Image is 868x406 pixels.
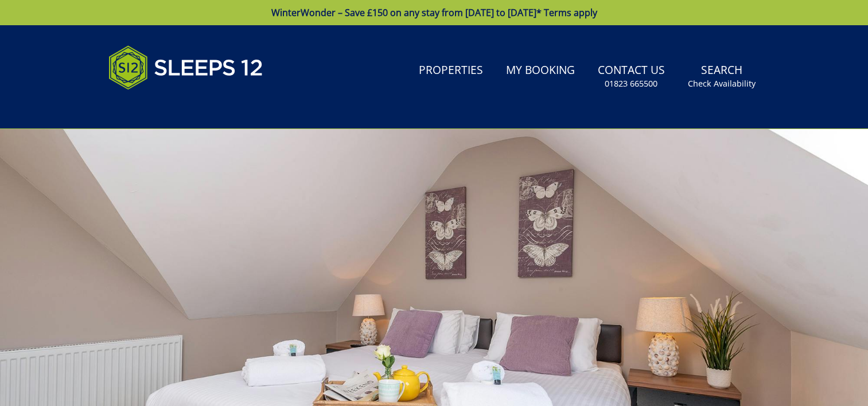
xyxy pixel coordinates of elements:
a: SearchCheck Availability [683,58,760,95]
small: Check Availability [688,78,756,89]
img: Sleeps 12 [108,39,263,96]
small: 01823 665500 [605,78,657,89]
a: Properties [414,58,488,84]
a: Contact Us01823 665500 [593,58,670,95]
iframe: Customer reviews powered by Trustpilot [103,103,223,113]
a: My Booking [501,58,579,84]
